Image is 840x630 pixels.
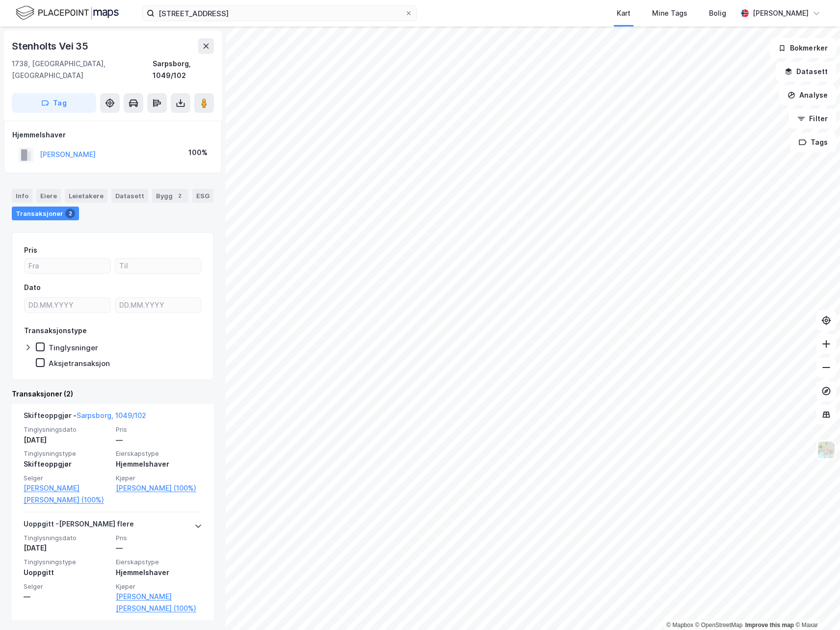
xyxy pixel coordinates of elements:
[116,482,202,494] a: [PERSON_NAME] (100%)
[65,189,107,203] div: Leietakere
[770,38,836,58] button: Bokmerker
[36,189,61,203] div: Eiere
[791,583,840,630] div: Kontrollprogram for chat
[116,558,202,566] span: Eierskapstype
[49,359,110,368] div: Aksjetransaksjon
[24,434,110,446] div: [DATE]
[116,425,202,434] span: Pris
[115,298,201,313] input: DD.MM.YYYY
[24,518,134,534] div: Uoppgitt - [PERSON_NAME] flere
[116,567,202,578] div: Hjemmelshaver
[24,558,110,566] span: Tinglysningstype
[116,458,202,470] div: Hjemmelshaver
[116,434,202,446] div: —
[192,189,213,203] div: ESG
[12,189,32,203] div: Info
[24,425,110,434] span: Tinglysningsdato
[24,410,146,425] div: Skifteoppgjør -
[12,58,153,81] div: 1738, [GEOGRAPHIC_DATA], [GEOGRAPHIC_DATA]
[24,458,110,470] div: Skifteoppgjør
[12,207,79,220] div: Transaksjoner
[776,62,836,81] button: Datasett
[116,591,202,614] a: [PERSON_NAME] [PERSON_NAME] (100%)
[16,4,119,22] img: logo.f888ab2527a4732fd821a326f86c7f29.svg
[115,259,201,273] input: Til
[753,7,809,19] div: [PERSON_NAME]
[175,191,184,201] div: 2
[12,93,96,113] button: Tag
[155,6,405,21] input: Søk på adresse, matrikkel, gårdeiere, leietakere eller personer
[25,298,110,313] input: DD.MM.YYYY
[709,7,726,19] div: Bolig
[24,474,110,482] span: Selger
[791,583,840,630] iframe: Chat Widget
[116,449,202,458] span: Eierskapstype
[12,129,213,141] div: Hjemmelshaver
[116,542,202,554] div: —
[779,85,836,105] button: Analyse
[24,244,37,256] div: Pris
[116,534,202,542] span: Pris
[116,474,202,482] span: Kjøper
[12,38,90,54] div: Stenholts Vei 35
[745,622,794,629] a: Improve this map
[24,282,41,293] div: Dato
[24,534,110,542] span: Tinglysningsdato
[111,189,148,203] div: Datasett
[24,482,110,506] a: [PERSON_NAME] [PERSON_NAME] (100%)
[652,7,687,19] div: Mine Tags
[65,209,75,218] div: 2
[617,7,630,19] div: Kart
[24,591,110,603] div: —
[695,622,743,629] a: OpenStreetMap
[12,388,214,400] div: Transaksjoner (2)
[24,567,110,578] div: Uoppgitt
[25,259,110,273] input: Fra
[188,147,208,158] div: 100%
[152,189,188,203] div: Bygg
[24,582,110,591] span: Selger
[666,622,693,629] a: Mapbox
[77,411,146,420] a: Sarpsborg, 1049/102
[153,58,214,81] div: Sarpsborg, 1049/102
[790,132,836,152] button: Tags
[116,582,202,591] span: Kjøper
[789,109,836,129] button: Filter
[49,343,98,352] div: Tinglysninger
[24,542,110,554] div: [DATE]
[24,449,110,458] span: Tinglysningstype
[817,441,836,459] img: Z
[24,325,87,337] div: Transaksjonstype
